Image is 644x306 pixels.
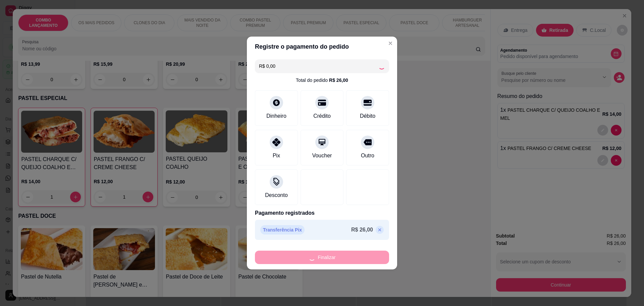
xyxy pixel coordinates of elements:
[259,59,378,73] input: Ex.: hambúrguer de cordeiro
[266,112,286,120] div: Dinheiro
[247,37,397,57] header: Registre o pagamento do pedido
[329,77,348,84] div: R$ 26,00
[378,63,385,69] div: Loading
[313,112,331,120] div: Crédito
[385,38,396,49] button: Close
[260,225,305,235] p: Transferência Pix
[296,77,348,84] div: Total do pedido
[312,152,332,160] div: Voucher
[273,152,280,160] div: Pix
[361,152,374,160] div: Outro
[255,209,389,217] p: Pagamento registrados
[351,226,373,234] p: R$ 26,00
[360,112,375,120] div: Débito
[265,191,288,199] div: Desconto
